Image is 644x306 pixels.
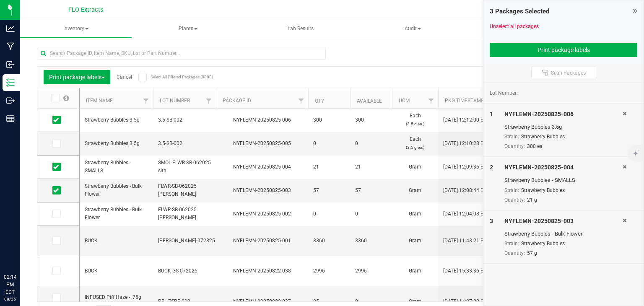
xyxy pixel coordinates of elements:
[85,182,148,198] span: Strawberry Bubbles - Bulk Flower
[355,187,387,194] span: 57
[68,6,103,13] span: FLO Extracts
[86,98,113,104] a: Item Name
[313,140,345,148] span: 0
[4,273,16,296] p: 02:14 PM EDT
[202,94,216,108] a: Filter
[6,60,15,69] inline-svg: Inbound
[20,20,132,38] a: Inventory
[490,23,539,29] a: Unselect all packages
[399,98,410,104] a: UOM
[315,98,324,104] a: Qty
[44,70,110,84] button: Print package labels
[443,267,490,275] span: [DATE] 15:33:36 EDT
[63,95,69,101] span: Select all records on this page
[158,182,211,198] span: FLWR-SB-062025 [PERSON_NAME]
[397,267,433,275] span: Gram
[521,134,565,140] span: Strawberry Bubbles
[443,163,490,171] span: [DATE] 12:09:35 EDT
[139,94,153,108] a: Filter
[490,111,493,117] span: 1
[504,241,519,246] span: Strain:
[133,21,244,37] span: Plants
[4,296,16,302] p: 08/25
[397,187,433,194] span: Gram
[443,237,490,245] span: [DATE] 11:43:21 EDT
[158,298,211,306] span: PRI-.75PF-002
[132,20,244,38] a: Plants
[504,250,525,256] span: Quantity:
[357,98,382,104] a: Available
[151,75,192,79] span: Select All Filtered Packages (8888)
[215,140,309,148] div: NYFLEMN-20250825-005
[527,197,537,203] span: 21 g
[397,298,433,306] span: Gram
[490,43,637,57] button: Print package labels
[313,210,345,218] span: 0
[85,140,148,148] span: Strawberry Bubbles 3.5g
[49,74,105,80] span: Print package labels
[158,116,211,124] span: 3.5-SB-002
[397,120,433,128] p: (3.5 g ea.)
[397,143,433,151] p: (3.5 g ea.)
[504,217,623,226] div: NYFLEMN-20250825-003
[215,163,309,171] div: NYFLEMN-20250825-004
[6,24,15,33] inline-svg: Analytics
[245,20,356,38] a: Lab Results
[504,197,525,203] span: Quantity:
[158,267,211,275] span: BUCK-GS-072025
[37,47,326,60] input: Search Package ID, Item Name, SKU, Lot or Part Number...
[397,112,433,128] span: Each
[117,74,132,80] a: Cancel
[443,187,490,194] span: [DATE] 12:08:44 EDT
[215,237,309,245] div: NYFLEMN-20250825-001
[527,250,537,256] span: 57 g
[531,67,596,79] button: Scan Packages
[504,123,623,131] div: Strawberry Bubbles 3.5g
[85,237,148,245] span: BUCK
[355,298,387,306] span: 0
[443,116,490,124] span: [DATE] 12:12:00 EDT
[504,230,623,238] div: Strawberry Bubbles - Bulk Flower
[158,159,211,175] span: SMOL-FLWR-SB-062025 sith
[158,237,215,245] span: [PERSON_NAME]-072325
[445,98,494,104] a: Pkg Timestamp
[443,140,490,148] span: [DATE] 12:10:28 EDT
[313,267,345,275] span: 2996
[490,164,493,171] span: 2
[85,206,148,222] span: Strawberry Bubbles - Bulk Flower
[357,20,468,38] a: Audit
[8,239,34,264] iframe: Resource center
[25,238,35,248] iframe: Resource center unread badge
[443,298,490,306] span: [DATE] 14:27:00 EDT
[313,298,345,306] span: 25
[276,25,325,32] span: Lab Results
[215,267,309,275] div: NYFLEMN-20250822-038
[504,143,525,149] span: Quantity:
[355,210,387,218] span: 0
[397,163,433,171] span: Gram
[158,140,211,148] span: 3.5-SB-002
[490,89,518,97] span: Lot Number:
[355,267,387,275] span: 2996
[504,134,519,140] span: Strain:
[158,206,211,222] span: FLWR-SB-062025 [PERSON_NAME]
[223,98,251,104] a: Package ID
[160,98,190,104] a: Lot Number
[397,210,433,218] span: Gram
[397,135,433,151] span: Each
[504,163,623,172] div: NYFLEMN-20250825-004
[355,163,387,171] span: 21
[355,140,387,148] span: 0
[469,20,581,38] a: Inventory Counts
[397,237,433,245] span: Gram
[355,116,387,124] span: 300
[313,116,345,124] span: 300
[521,241,565,246] span: Strawberry Bubbles
[6,78,15,87] inline-svg: Inventory
[215,116,309,124] div: NYFLEMN-20250825-006
[504,187,519,193] span: Strain:
[85,116,148,124] span: Strawberry Bubbles 3.5g
[215,187,309,194] div: NYFLEMN-20250825-003
[6,42,15,51] inline-svg: Manufacturing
